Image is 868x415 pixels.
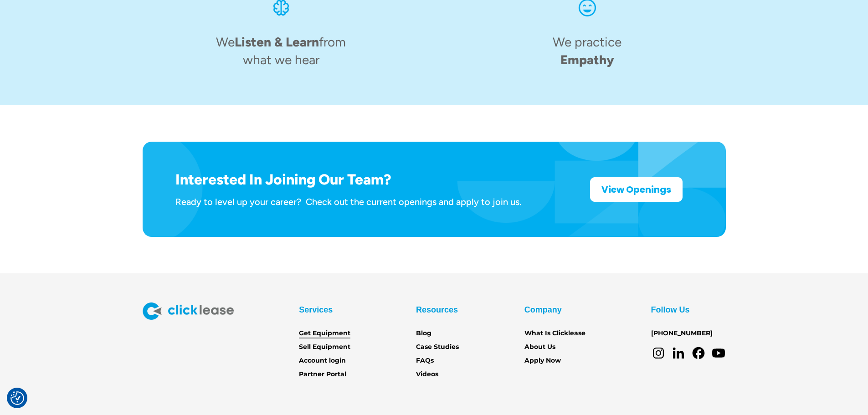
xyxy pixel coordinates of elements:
[416,369,438,379] a: Videos
[10,391,24,405] button: Consent Preferences
[651,302,690,317] div: Follow Us
[524,356,561,366] a: Apply Now
[416,302,458,317] div: Resources
[524,342,555,352] a: About Us
[299,328,350,338] a: Get Equipment
[416,356,434,366] a: FAQs
[299,356,346,366] a: Account login
[601,183,671,196] strong: View Openings
[213,33,349,69] h4: We from what we hear
[416,342,459,352] a: Case Studies
[235,34,319,50] span: Listen & Learn
[175,196,521,208] div: Ready to level up your career? Check out the current openings and apply to join us.
[524,302,562,317] div: Company
[299,369,346,379] a: Partner Portal
[560,52,614,67] span: Empathy
[299,342,350,352] a: Sell Equipment
[10,391,24,405] img: Revisit consent button
[143,302,234,320] img: Clicklease logo
[524,328,586,338] a: What Is Clicklease
[416,328,431,338] a: Blog
[590,177,683,202] a: View Openings
[299,302,333,317] div: Services
[553,33,621,69] h4: We practice
[175,171,521,188] h1: Interested In Joining Our Team?
[651,328,713,338] a: [PHONE_NUMBER]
